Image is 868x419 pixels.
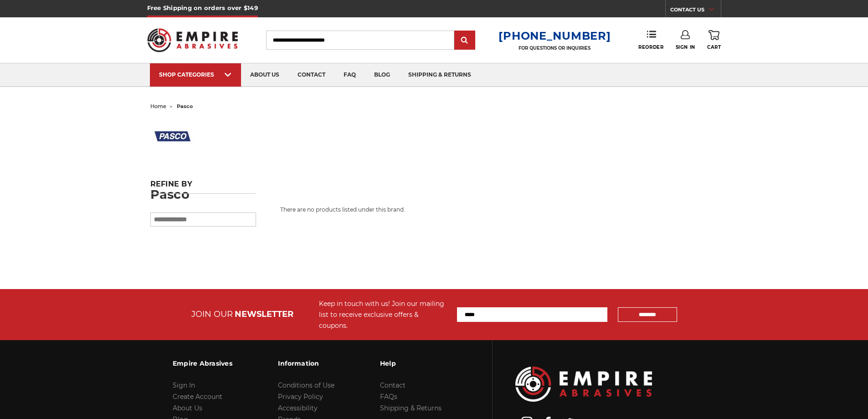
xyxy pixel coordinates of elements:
a: [PHONE_NUMBER] [498,29,611,42]
div: SHOP CATEGORIES [159,71,232,78]
div: Keep in touch with us! Join our mailing list to receive exclusive offers & coupons. [319,298,448,331]
span: Reorder [638,44,663,50]
a: home [150,103,166,109]
a: Contact [380,381,406,389]
input: Submit [456,31,474,50]
h1: Pasco [150,188,718,201]
img: Empire Abrasives [147,22,238,58]
p: There are no products listed under this brand. [280,206,718,214]
a: faq [334,63,365,87]
p: FOR QUESTIONS OR INQUIRIES [498,45,611,51]
span: NEWSLETTER [235,309,293,319]
a: Reorder [638,30,663,50]
a: Privacy Policy [278,393,323,401]
a: CONTACT US [670,5,721,17]
a: contact [288,63,334,87]
h3: Help [380,354,442,373]
span: Sign In [676,44,695,50]
a: Create Account [173,393,222,401]
a: Accessibility [278,404,318,412]
h3: Information [278,354,334,373]
h5: Refine by [150,180,256,194]
h3: Empire Abrasives [173,354,232,373]
a: Cart [707,30,721,50]
a: Shipping & Returns [380,404,442,412]
img: Empire Abrasives Logo Image [515,367,652,402]
span: JOIN OUR [191,309,233,319]
a: Sign In [173,381,195,389]
a: About Us [173,404,202,412]
a: shipping & returns [399,63,480,87]
span: pasco [177,103,193,109]
a: about us [241,63,288,87]
img: pasco%20logo_1427640456__88397.original.jpg [150,113,196,159]
span: Cart [707,44,721,50]
a: blog [365,63,399,87]
a: FAQs [380,393,397,401]
a: Conditions of Use [278,381,334,389]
